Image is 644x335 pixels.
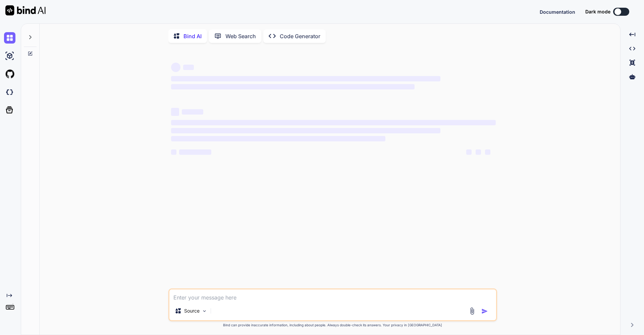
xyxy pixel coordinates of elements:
[171,136,385,141] span: ‌
[4,86,15,98] img: darkCloudIdeIcon
[466,149,472,155] span: ‌
[171,108,179,116] span: ‌
[168,323,497,328] p: Bind can provide inaccurate information, including about people. Always double-check its answers....
[171,84,415,89] span: ‌
[4,68,15,80] img: githubLight
[4,32,15,44] img: chat
[540,8,575,15] button: Documentation
[481,308,488,315] img: icon
[585,8,610,15] span: Dark mode
[5,5,46,15] img: Bind AI
[171,120,496,125] span: ‌
[182,109,203,115] span: ‌
[179,149,211,155] span: ‌
[225,32,256,40] p: Web Search
[4,50,15,62] img: ai-studio
[280,32,320,40] p: Code Generator
[485,149,490,155] span: ‌
[171,149,176,155] span: ‌
[171,63,180,72] span: ‌
[476,149,481,155] span: ‌
[184,308,200,314] p: Source
[171,128,440,133] span: ‌
[540,9,575,15] span: Documentation
[468,307,476,315] img: attachment
[202,308,207,314] img: Pick Models
[171,76,440,81] span: ‌
[183,32,202,40] p: Bind AI
[183,65,194,70] span: ‌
